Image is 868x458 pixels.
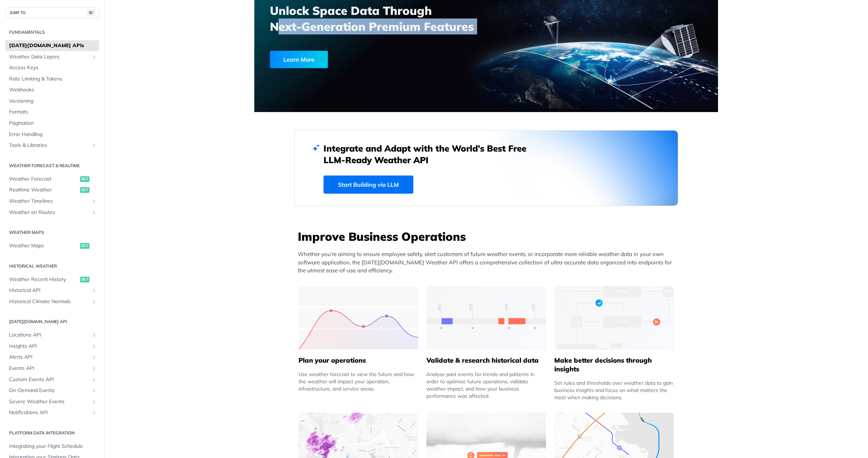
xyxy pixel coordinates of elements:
span: Alerts API [9,354,89,361]
span: ⌘/ [87,10,95,16]
img: 13d7ca0-group-496-2.svg [426,286,546,350]
button: Show subpages for Historical Climate Normals [91,299,97,305]
a: Access Keys [5,62,99,73]
span: get [80,277,89,282]
span: Locations API [9,331,89,339]
span: Tools & Libraries [9,142,89,149]
h3: Unlock Space Data Through Next-Generation Premium Features [270,3,494,34]
button: Show subpages for Alerts API [91,354,97,360]
span: Weather Timelines [9,198,89,205]
h5: Plan your operations [299,356,418,365]
button: Show subpages for Weather Data Layers [91,54,97,60]
span: Weather on Routes [9,209,89,216]
div: Set rules and thresholds over weather data to gain business insights and focus on what matters th... [554,379,674,401]
button: Show subpages for Weather Timelines [91,198,97,204]
img: a22d113-group-496-32x.svg [554,286,674,350]
a: Historical Climate NormalsShow subpages for Historical Climate Normals [5,296,99,307]
span: Access Keys [9,64,97,71]
button: Show subpages for Historical API [91,288,97,293]
button: Show subpages for Locations API [91,332,97,338]
span: Historical Climate Normals [9,298,89,305]
h2: Weather Maps [5,229,99,236]
a: Weather Recent Historyget [5,274,99,285]
span: get [80,187,89,193]
a: Weather Data LayersShow subpages for Weather Data Layers [5,51,99,62]
span: Rate Limiting & Tokens [9,75,97,83]
button: Show subpages for Custom Events API [91,377,97,383]
a: Formats [5,107,99,117]
a: Start Building via LLM [324,176,413,194]
span: Error Handling [9,131,97,138]
a: Realtime Weatherget [5,185,99,195]
h2: Platform DATA integration [5,430,99,436]
span: Weather Forecast [9,176,78,183]
h3: Improve Business Operations [298,228,678,244]
span: Historical API [9,287,89,294]
a: Tools & LibrariesShow subpages for Tools & Libraries [5,140,99,151]
a: Historical APIShow subpages for Historical API [5,285,99,296]
a: Rate Limiting & Tokens [5,74,99,84]
a: Locations APIShow subpages for Locations API [5,330,99,341]
a: Weather Forecastget [5,174,99,185]
a: Notifications APIShow subpages for Notifications API [5,407,99,418]
a: Webhooks [5,84,99,95]
h5: Validate & research historical data [426,356,546,365]
button: Show subpages for Tools & Libraries [91,143,97,148]
div: Analyze past events for trends and patterns in order to optimize future operations, validate weat... [426,371,546,400]
span: Pagination [9,120,97,127]
a: Severe Weather EventsShow subpages for Severe Weather Events [5,396,99,407]
a: Pagination [5,118,99,129]
button: Show subpages for Events API [91,366,97,371]
button: JUMP TO⌘/ [5,7,99,18]
a: Versioning [5,96,99,107]
h2: [DATE][DOMAIN_NAME] API [5,318,99,325]
button: Show subpages for Notifications API [91,410,97,416]
span: get [80,243,89,249]
span: get [80,176,89,182]
span: [DATE][DOMAIN_NAME] APIs [9,42,97,49]
span: Weather Maps [9,242,78,249]
a: Alerts APIShow subpages for Alerts API [5,352,99,363]
button: Show subpages for Weather on Routes [91,210,97,215]
div: Use weather forecast to view the future and how the weather will impact your operation, infrastru... [299,371,418,392]
div: Learn More [270,51,328,68]
a: Events APIShow subpages for Events API [5,363,99,374]
button: Show subpages for On-Demand Events [91,388,97,393]
h5: Make better decisions through insights [554,356,674,374]
button: Show subpages for Severe Weather Events [91,399,97,405]
a: Error Handling [5,129,99,140]
a: Integrating your Flight Schedule [5,441,99,452]
span: Versioning [9,98,97,105]
a: Weather TimelinesShow subpages for Weather Timelines [5,196,99,207]
span: Insights API [9,343,89,350]
a: Insights APIShow subpages for Insights API [5,341,99,352]
span: Formats [9,108,97,116]
h2: Integrate and Adapt with the World’s Best Free LLM-Ready Weather API [324,143,537,166]
h2: Fundamentals [5,29,99,36]
a: Learn More [270,51,449,68]
span: Weather Recent History [9,276,78,283]
span: Integrating your Flight Schedule [9,443,97,450]
span: Severe Weather Events [9,398,89,405]
a: Custom Events APIShow subpages for Custom Events API [5,374,99,385]
a: Weather Mapsget [5,240,99,251]
h2: Historical Weather [5,263,99,269]
span: Realtime Weather [9,186,78,194]
p: Whether you’re aiming to ensure employee safety, alert customers of future weather events, or inc... [298,250,678,275]
img: 39565e8-group-4962x.svg [299,286,418,350]
span: Weather Data Layers [9,53,89,61]
h2: Weather Forecast & realtime [5,162,99,169]
a: On-Demand EventsShow subpages for On-Demand Events [5,385,99,396]
span: Notifications API [9,409,89,416]
span: On-Demand Events [9,387,89,394]
a: [DATE][DOMAIN_NAME] APIs [5,40,99,51]
span: Events API [9,365,89,372]
button: Show subpages for Insights API [91,343,97,349]
span: Custom Events API [9,376,89,383]
a: Weather on RoutesShow subpages for Weather on Routes [5,207,99,218]
span: Webhooks [9,86,97,94]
